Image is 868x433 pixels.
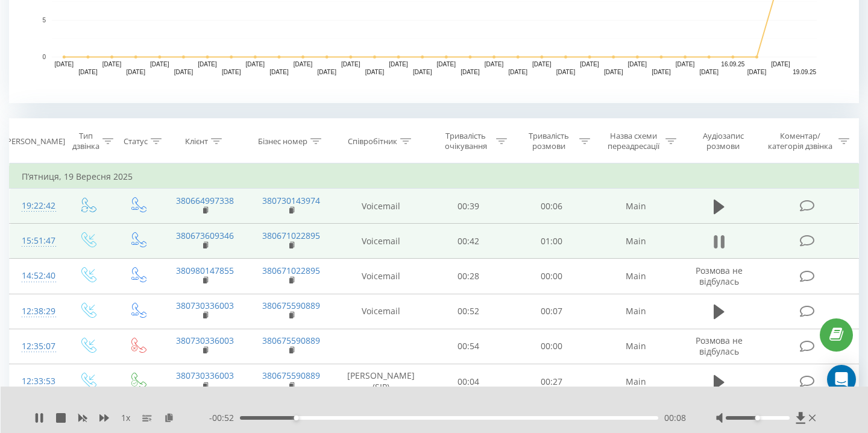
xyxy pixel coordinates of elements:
text: [DATE] [317,69,336,75]
td: Voicemail [335,294,427,329]
span: Розмова не відбулась [696,265,743,287]
td: 00:28 [427,259,511,294]
td: 00:00 [510,329,593,364]
a: 380671022895 [262,265,320,276]
text: [DATE] [389,61,408,68]
text: [DATE] [413,69,432,75]
a: 380675590889 [262,370,320,381]
td: [PERSON_NAME] (SIP) [335,364,427,399]
text: 19.09.25 [793,69,816,75]
td: 01:00 [510,224,593,259]
a: 380664997338 [176,195,234,206]
text: [DATE] [485,61,504,68]
div: Accessibility label [755,416,760,420]
text: [DATE] [652,69,671,75]
td: 00:04 [427,364,511,399]
text: 16.09.25 [721,61,744,68]
text: [DATE] [556,69,576,75]
text: [DATE] [532,61,552,68]
text: [DATE] [699,69,719,75]
td: Main [593,224,679,259]
div: Співробітник [348,136,397,147]
div: Клієнт [185,136,208,147]
text: [DATE] [294,61,313,68]
text: [DATE] [771,61,790,68]
div: Accessibility label [294,416,299,420]
div: 15:51:47 [22,229,51,253]
text: [DATE] [604,69,623,75]
div: 12:38:29 [22,300,51,323]
div: Тип дзвінка [72,131,99,151]
span: 1 x [121,412,130,424]
div: [PERSON_NAME] [4,136,65,147]
a: 380673609346 [176,230,234,241]
td: Main [593,329,679,364]
text: [DATE] [246,61,265,68]
td: Voicemail [335,189,427,224]
text: [DATE] [461,69,480,75]
a: 380980147855 [176,265,234,276]
text: [DATE] [269,69,289,75]
text: [DATE] [174,69,193,75]
td: 00:39 [427,189,511,224]
span: Розмова не відбулась [696,335,743,357]
td: П’ятниця, 19 Вересня 2025 [10,165,859,189]
text: [DATE] [150,61,169,68]
a: 380675590889 [262,300,320,311]
div: 12:33:53 [22,370,51,393]
div: Тривалість очікування [438,131,494,151]
td: Voicemail [335,259,427,294]
div: Аудіозапис розмови [690,131,756,151]
text: [DATE] [628,61,647,68]
a: 380671022895 [262,230,320,241]
td: 00:27 [510,364,593,399]
div: Статус [124,136,148,147]
text: [DATE] [580,61,599,68]
td: Main [593,294,679,329]
a: 380730336003 [176,300,234,311]
div: 14:52:40 [22,264,51,288]
td: 00:52 [427,294,511,329]
td: 00:54 [427,329,511,364]
text: 0 [42,54,46,60]
text: 5 [42,17,46,24]
div: 12:35:07 [22,335,51,358]
a: 380730336003 [176,370,234,381]
text: [DATE] [508,69,527,75]
td: 00:06 [510,189,593,224]
text: [DATE] [747,69,767,75]
div: Open Intercom Messenger [827,365,856,394]
a: 380730143974 [262,195,320,206]
text: [DATE] [365,69,385,75]
div: 19:22:42 [22,194,51,218]
td: Voicemail [335,224,427,259]
text: [DATE] [78,69,98,75]
div: Тривалість розмови [521,131,576,151]
text: [DATE] [222,69,241,75]
span: - 00:52 [209,412,240,424]
text: [DATE] [341,61,360,68]
a: 380730336003 [176,335,234,346]
td: 00:07 [510,294,593,329]
text: [DATE] [126,69,145,75]
text: [DATE] [198,61,217,68]
td: Main [593,189,679,224]
div: Коментар/категорія дзвінка [765,131,835,151]
text: [DATE] [102,61,122,68]
span: 00:08 [664,412,686,424]
td: Main [593,259,679,294]
a: 380675590889 [262,335,320,346]
text: [DATE] [55,61,74,68]
td: 00:42 [427,224,511,259]
div: Бізнес номер [258,136,307,147]
td: Main [593,364,679,399]
div: Назва схеми переадресації [604,131,662,151]
text: [DATE] [676,61,695,68]
text: [DATE] [437,61,456,68]
td: 00:00 [510,259,593,294]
